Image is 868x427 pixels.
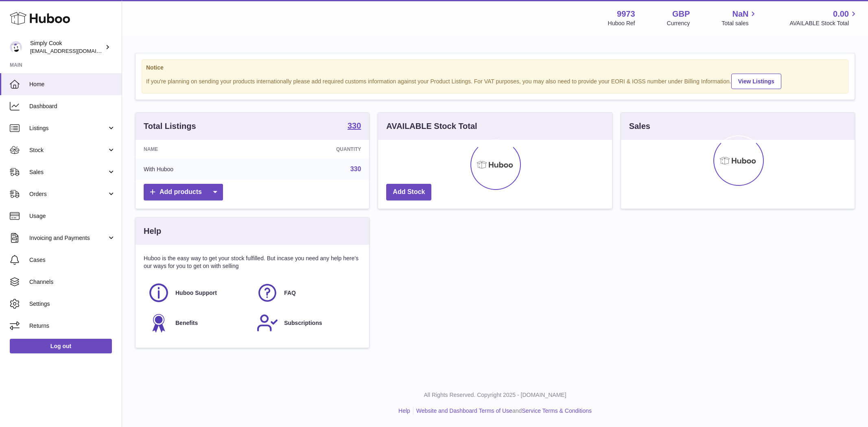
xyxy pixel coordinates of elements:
a: Subscriptions [256,312,357,334]
span: [EMAIL_ADDRESS][DOMAIN_NAME] [30,48,120,54]
span: Home [29,81,116,88]
a: View Listings [731,74,781,89]
span: Benefits [175,319,198,327]
div: Huboo Ref [608,20,635,27]
span: Listings [29,124,107,132]
strong: Notice [146,64,844,72]
a: Website and Dashboard Terms of Use [416,407,512,414]
a: Huboo Support [148,282,248,304]
img: internalAdmin-9973@internal.huboo.com [10,41,22,53]
a: Add Stock [386,184,431,200]
strong: 9973 [617,9,635,20]
a: Benefits [148,312,248,334]
h3: AVAILABLE Stock Total [386,121,477,132]
td: With Huboo [136,159,259,180]
a: NaN Total sales [722,9,758,27]
span: Huboo Support [175,289,217,297]
a: FAQ [256,282,357,304]
span: NaN [732,9,748,20]
strong: GBP [672,9,690,20]
span: Channels [29,278,116,286]
span: Stock [29,146,107,154]
div: Currency [667,20,690,27]
strong: 330 [348,122,361,130]
a: 0.00 AVAILABLE Stock Total [789,9,858,27]
h3: Sales [629,121,650,132]
a: Help [398,407,410,414]
h3: Help [144,226,161,237]
span: Usage [29,212,116,220]
span: Dashboard [29,102,116,110]
th: Quantity [259,140,369,159]
span: AVAILABLE Stock Total [789,20,858,27]
span: Returns [29,322,116,330]
span: Invoicing and Payments [29,234,107,242]
a: 330 [348,122,361,131]
span: Cases [29,256,116,264]
span: FAQ [284,289,296,297]
a: Log out [10,339,112,353]
span: Orders [29,190,107,198]
p: Huboo is the easy way to get your stock fulfilled. But incase you need any help here's our ways f... [144,255,361,270]
span: Settings [29,300,116,308]
div: If you're planning on sending your products internationally please add required customs informati... [146,72,844,89]
li: and [413,407,592,415]
a: Add products [144,184,223,200]
h3: Total Listings [144,121,196,132]
span: Subscriptions [284,319,322,327]
th: Name [136,140,259,159]
span: Total sales [722,20,758,27]
span: 0.00 [833,9,849,20]
a: Service Terms & Conditions [522,407,592,414]
div: Simply Cook [30,39,103,55]
a: 330 [350,166,361,172]
p: All Rights Reserved. Copyright 2025 - [DOMAIN_NAME] [129,391,861,399]
span: Sales [29,168,107,176]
